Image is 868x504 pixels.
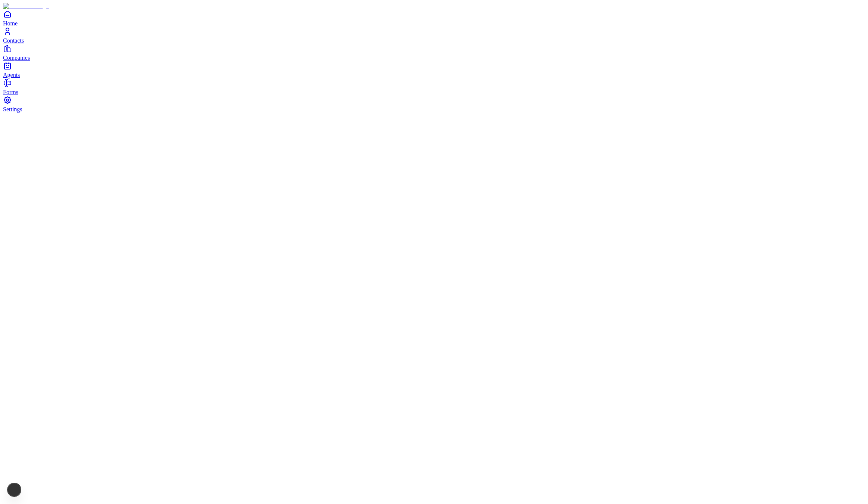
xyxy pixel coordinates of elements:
[3,44,865,61] a: Companies
[3,3,49,10] img: Item Brain Logo
[3,96,865,112] a: Settings
[3,72,20,78] span: Agents
[3,61,865,78] a: Agents
[3,78,865,95] a: Forms
[3,10,865,27] a: Home
[3,37,24,44] span: Contacts
[3,20,18,27] span: Home
[3,89,18,95] span: Forms
[3,55,30,61] span: Companies
[3,27,865,44] a: Contacts
[3,106,22,112] span: Settings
